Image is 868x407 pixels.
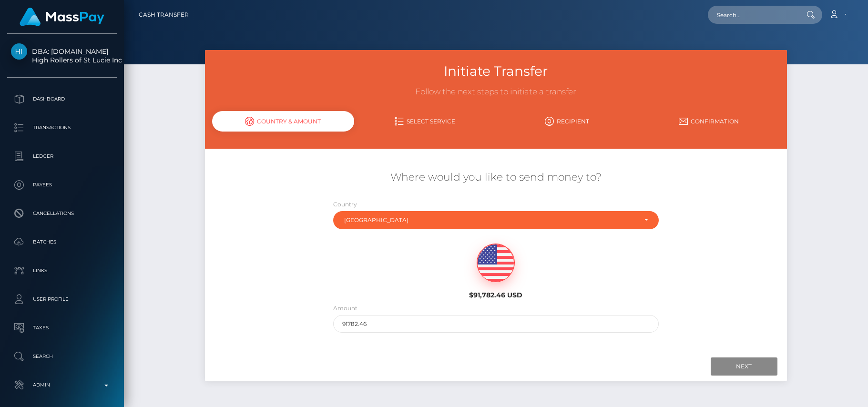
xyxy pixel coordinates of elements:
[477,244,514,282] img: USD.png
[11,43,27,60] img: High Rollers of St Lucie Inc
[212,111,354,132] div: Country & Amount
[212,86,780,98] h3: Follow the next steps to initiate a transfer
[7,116,117,140] a: Transactions
[11,264,113,278] p: Links
[7,173,117,197] a: Payees
[354,113,496,130] a: Select Service
[11,292,113,306] p: User Profile
[11,349,113,364] p: Search
[708,6,797,24] input: Search...
[139,5,189,25] a: Cash Transfer
[11,178,113,192] p: Payees
[20,8,104,26] img: MassPay Logo
[212,62,780,81] h3: Initiate Transfer
[7,373,117,397] a: Admin
[7,316,117,340] a: Taxes
[11,321,113,335] p: Taxes
[638,113,780,130] a: Confirmation
[344,216,636,224] div: [GEOGRAPHIC_DATA]
[11,235,113,249] p: Batches
[11,92,113,106] p: Dashboard
[711,357,777,376] input: Next
[333,200,357,209] label: Country
[333,315,658,333] input: Amount to send in USD (Maximum: 91782.46)
[7,87,117,111] a: Dashboard
[7,144,117,168] a: Ledger
[11,149,113,163] p: Ledger
[7,202,117,225] a: Cancellations
[212,170,780,185] h5: Where would you like to send money to?
[7,47,117,64] span: DBA: [DOMAIN_NAME] High Rollers of St Lucie Inc
[11,121,113,135] p: Transactions
[496,113,638,130] a: Recipient
[333,211,658,229] button: Philippines
[7,230,117,254] a: Batches
[11,206,113,221] p: Cancellations
[7,259,117,283] a: Links
[7,287,117,311] a: User Profile
[7,345,117,368] a: Search
[422,291,570,299] h6: $91,782.46 USD
[333,304,357,313] label: Amount
[11,378,113,392] p: Admin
